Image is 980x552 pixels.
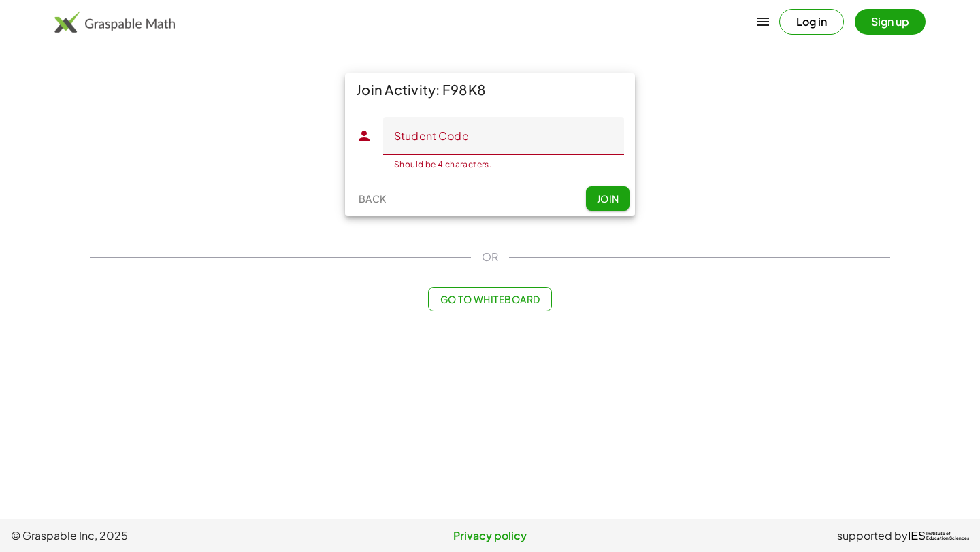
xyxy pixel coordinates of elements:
[596,192,619,205] span: Join
[926,532,969,541] span: Institute of Education Sciences
[350,186,394,211] button: Back
[908,528,969,544] a: IESInstitute ofEducation Sciences
[440,293,540,305] span: Go to Whiteboard
[330,528,649,544] a: Privacy policy
[358,192,386,205] span: Back
[837,528,908,544] span: supported by
[586,186,630,211] button: Join
[779,9,844,35] button: Log in
[394,160,613,169] div: Should be 4 characters.
[428,287,551,311] button: Go to Whiteboard
[855,9,926,35] button: Sign up
[908,530,926,542] span: IES
[11,528,330,544] span: © Graspable Inc, 2025
[345,73,635,106] div: Join Activity: F98K8
[482,249,498,265] span: OR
